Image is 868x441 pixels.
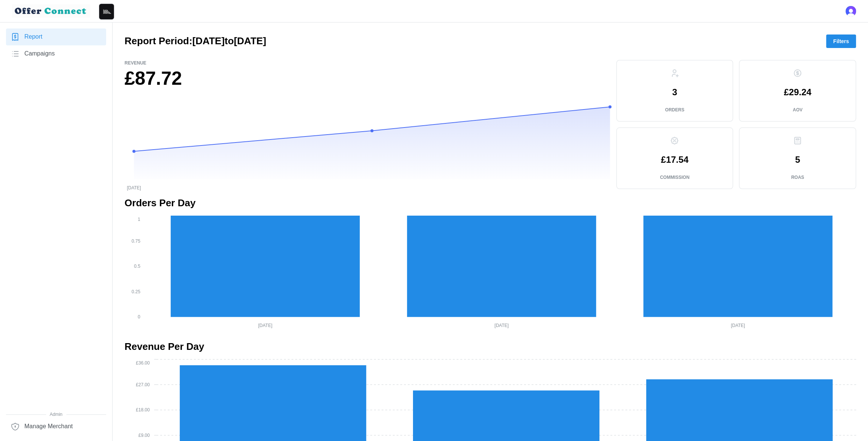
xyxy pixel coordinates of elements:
[125,340,856,353] h2: Revenue Per Day
[784,88,811,97] p: £29.24
[845,6,856,16] img: 's logo
[138,433,150,438] tspan: £9.00
[6,28,106,45] a: Report
[24,49,55,58] span: Campaigns
[791,174,804,181] p: ROAS
[494,322,509,328] tspan: [DATE]
[24,32,42,42] span: Report
[136,382,150,387] tspan: £27.00
[731,322,745,328] tspan: [DATE]
[833,35,849,48] span: Filters
[138,216,140,222] tspan: 1
[125,34,266,48] h2: Report Period: [DATE] to [DATE]
[24,422,73,431] span: Manage Merchant
[132,289,141,294] tspan: 0.25
[258,322,272,328] tspan: [DATE]
[660,174,689,181] p: Commission
[6,418,106,435] a: Manage Merchant
[795,155,800,164] p: 5
[125,196,856,210] h2: Orders Per Day
[132,238,141,244] tspan: 0.75
[127,185,141,190] tspan: [DATE]
[845,6,856,16] button: Open user button
[661,155,688,164] p: £17.54
[138,314,140,319] tspan: 0
[136,360,150,366] tspan: £36.00
[134,264,140,269] tspan: 0.5
[125,60,610,66] p: Revenue
[12,4,90,18] img: loyalBe Logo
[826,34,856,48] button: Filters
[136,407,150,412] tspan: £18.00
[6,411,106,418] span: Admin
[665,107,684,113] p: Orders
[6,45,106,62] a: Campaigns
[125,66,610,91] h1: £87.72
[672,88,677,97] p: 3
[793,107,802,113] p: AOV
